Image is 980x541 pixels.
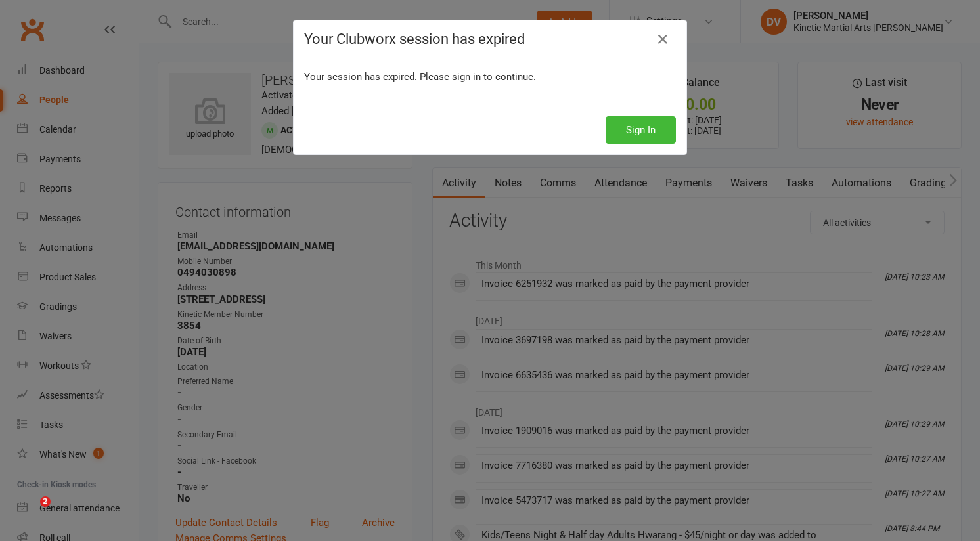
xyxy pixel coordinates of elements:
h4: Your Clubworx session has expired [304,31,676,47]
iframe: Intercom live chat [13,496,45,528]
button: Sign In [606,116,676,144]
span: 2 [40,496,51,507]
span: Your session has expired. Please sign in to continue. [304,71,536,83]
a: Close [652,29,673,50]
